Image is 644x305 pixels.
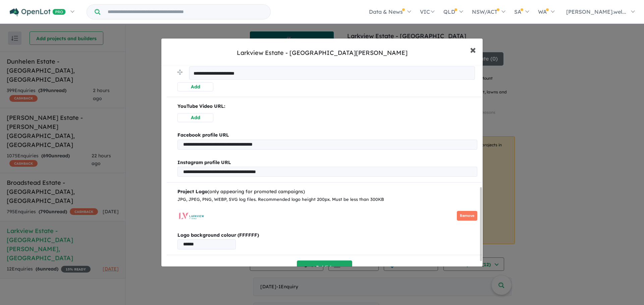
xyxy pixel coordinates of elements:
[10,8,66,16] img: Openlot PRO Logo White
[470,42,476,57] span: ×
[177,132,229,138] b: Facebook profile URL
[237,49,408,57] div: Larkview Estate - [GEOGRAPHIC_DATA][PERSON_NAME]
[177,82,213,91] button: Add
[177,159,231,165] b: Instagram profile URL
[177,188,477,196] div: (only appearing for promoted campaigns)
[297,260,352,275] button: Publish
[177,70,182,75] img: drag.svg
[177,102,477,110] p: YouTube Video URL:
[177,206,205,226] img: Larkview%20Estate%20-%20Mount%20Barker___1758606742.png
[566,8,626,15] span: [PERSON_NAME].wel...
[457,211,477,221] button: Remove
[177,231,477,239] b: Logo background colour (FFFFFF)
[177,113,213,122] button: Add
[177,196,477,203] div: JPG, JPEG, PNG, WEBP, SVG log files. Recommended logo height 200px. Must be less than 300KB
[177,188,208,195] b: Project Logo
[102,5,269,19] input: Try estate name, suburb, builder or developer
